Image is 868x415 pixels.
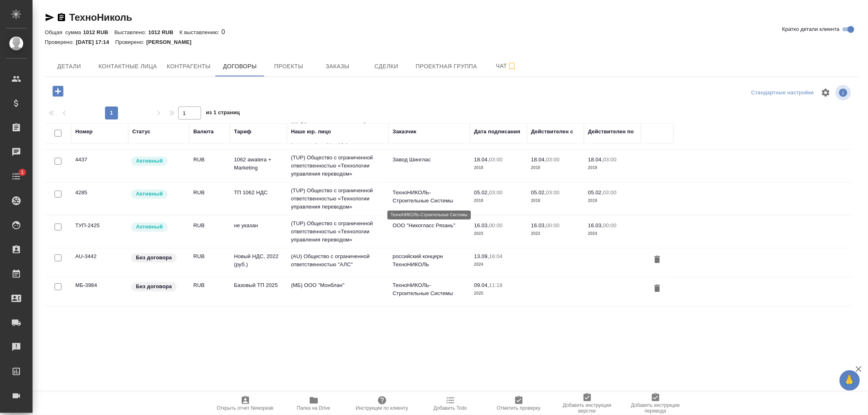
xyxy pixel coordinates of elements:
td: RUB [189,277,230,306]
p: 03:00 [603,189,617,196]
p: К выставлению: [179,29,221,35]
td: 4285 [71,185,128,213]
td: (TUP) Общество с ограниченной ответственностью «Технологии управления переводом» [287,150,389,182]
div: Валюта [193,128,214,136]
p: 18.04, [588,156,603,163]
p: 13.09, [474,253,489,259]
p: 03:00 [489,156,503,163]
p: 00:00 [489,222,503,228]
p: ООО "Никогласс Рязань" [393,222,466,230]
p: 16:04 [489,253,503,259]
p: Активный [136,190,163,198]
td: ТП 1062 НДС [230,185,287,213]
p: 03:00 [546,156,560,163]
td: МБ-3984 [71,277,128,306]
p: 00:00 [546,222,560,228]
td: (AU) Общество с ограниченной ответственностью "АЛС" [287,248,389,277]
p: 2025 [474,289,523,298]
a: 1 [2,166,31,187]
button: 🙏 [840,370,860,391]
svg: Подписаться [507,61,517,71]
p: [PERSON_NAME] [146,39,198,45]
p: 2019 [588,164,637,172]
p: [DATE] 17:14 [76,39,116,45]
p: 05.02, [474,189,489,196]
p: 16.03, [588,222,603,228]
span: Контрагенты [167,61,211,72]
p: 1012 RUB [83,29,114,35]
td: (TUP) Общество с ограниченной ответственностью «Технологии управления переводом» [287,215,389,248]
div: Заказчик [393,128,416,136]
td: 1062 awatera + Marketing [230,152,287,180]
p: 18.04, [531,156,546,163]
p: 16.03, [531,222,546,228]
span: Настроить таблицу [816,83,835,102]
span: Кратко детали клиента [782,25,840,33]
td: ТУП-2425 [71,217,128,246]
td: RUB [189,248,230,277]
p: российский концерн ТехноНИКОЛЬ [393,252,466,269]
td: RUB [189,217,230,246]
div: Тариф [234,128,251,136]
p: Выставлено: [114,29,148,35]
p: 2018 [531,164,580,172]
span: Детали [50,61,89,72]
button: Скопировать ссылку для ЯМессенджера [45,13,55,22]
div: Статус [132,128,151,136]
p: 09.04, [474,282,489,288]
td: AU-3442 [71,248,128,277]
p: 1012 RUB [148,29,179,35]
p: 11:18 [489,282,503,288]
div: Наше юр. лицо [291,128,331,136]
button: Скопировать ссылку [57,13,66,22]
div: Дата подписания [474,128,520,136]
p: 2018 [531,197,580,205]
span: Посмотреть информацию [835,85,853,100]
span: 🙏 [843,372,857,389]
p: 05.02, [531,189,546,196]
p: 03:00 [546,189,560,196]
p: Проверено: [115,39,146,45]
span: 1 [16,168,28,176]
div: 0 [45,27,859,37]
button: Удалить [650,252,664,267]
td: Базовый ТП 2025 [230,277,287,306]
button: Удалить [650,281,664,296]
p: 2023 [531,230,580,238]
p: 00:00 [603,222,617,228]
div: split button [749,87,816,99]
p: 2024 [588,230,637,238]
p: Без договора [136,282,172,291]
p: 2018 [474,197,523,205]
p: Проверено: [45,39,76,45]
p: ТехноНИКОЛЬ-Строительные Системы [393,189,466,205]
p: 2019 [588,197,637,205]
p: 16.03, [474,222,489,228]
span: Заказы [318,61,357,72]
p: Завод Шинглас [393,156,466,164]
p: ТехноНИКОЛЬ-Строительные Системы [393,281,466,298]
p: Активный [136,157,163,165]
td: (МБ) ООО "Монблан" [287,277,389,306]
span: Проектная группа [415,61,477,72]
td: Новый НДС, 2022 (руб.) [230,248,287,277]
span: Договоры [220,61,259,72]
p: 2023 [474,230,523,238]
p: Активный [136,223,163,231]
p: 03:00 [603,156,617,163]
div: Номер [75,128,93,136]
td: (TUP) Общество с ограниченной ответственностью «Технологии управления переводом» [287,183,389,215]
p: Без договора [136,254,172,262]
span: Контактные лица [98,61,157,72]
button: Добавить договор [47,83,69,100]
p: 18.04, [474,156,489,163]
p: 2018 [474,164,523,172]
a: ТехноНиколь [69,12,132,23]
p: 05.02, [588,189,603,196]
td: RUB [189,185,230,213]
span: Проекты [269,61,308,72]
span: из 1 страниц [206,108,240,120]
p: Общая сумма [45,29,83,35]
span: Чат [487,61,526,71]
p: 03:00 [489,189,503,196]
